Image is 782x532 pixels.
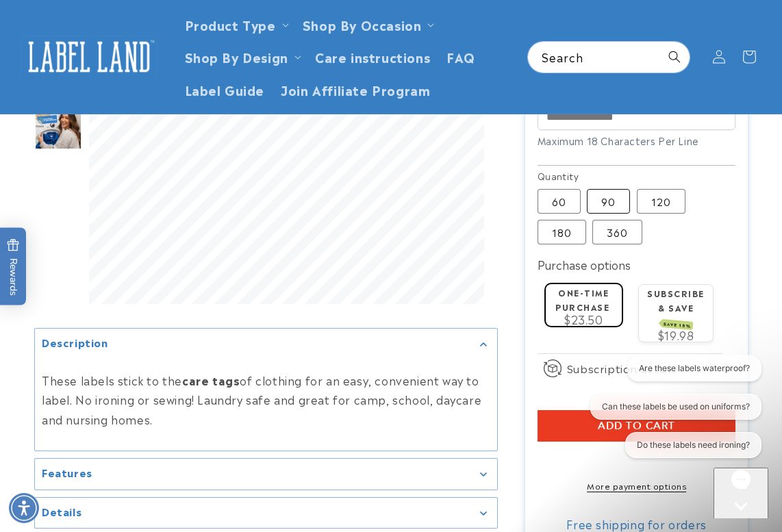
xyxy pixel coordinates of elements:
label: 60 [538,189,581,214]
button: Search [659,42,690,72]
summary: Description [35,329,497,359]
label: 360 [592,220,642,244]
span: Subscription details [567,360,677,377]
iframe: Gorgias live chat conversation starters [579,355,768,470]
label: 90 [587,189,630,214]
a: More payment options [538,479,736,492]
iframe: Sign Up via Text for Offers [11,422,173,464]
summary: Features [35,459,497,490]
span: Care instructions [315,49,430,64]
h2: Features [42,466,92,479]
label: Purchase options [538,256,631,273]
div: Accessibility Menu [9,493,39,523]
a: Join Affiliate Program [273,73,438,105]
span: FAQ [446,49,475,64]
summary: Shop By Design [177,40,307,73]
span: SAVE 15% [661,319,693,330]
a: Shop By Design [185,47,288,66]
a: Label Land [16,30,163,83]
summary: Shop By Occasion [294,8,440,40]
div: Go to slide 6 [34,109,82,157]
summary: Details [35,497,497,528]
span: Rewards [7,238,20,295]
div: Maximum 18 Characters Per Line [538,134,736,148]
h2: Description [42,335,108,349]
span: $19.98 [658,327,694,343]
strong: care tags [182,371,240,388]
span: $23.50 [564,311,603,327]
label: 180 [538,220,586,244]
summary: Product Type [177,8,294,40]
iframe: Gorgias live chat messenger [714,468,768,518]
a: Product Type [185,15,276,34]
button: Add to cart [538,410,736,442]
img: Label Land [21,36,157,78]
a: Label Guide [177,73,273,105]
a: Care instructions [307,40,438,73]
span: Shop By Occasion [303,16,422,32]
label: One-time purchase [555,286,609,313]
span: Join Affiliate Program [281,81,430,97]
img: Stick N' Wear® Labels - Label Land [34,109,82,157]
p: These labels stick to the of clothing for an easy, convenient way to label. No ironing or sewing!... [42,370,490,429]
label: 120 [637,189,685,214]
label: Subscribe & save [647,287,705,329]
legend: Quantity [538,169,580,183]
a: FAQ [438,40,483,73]
span: Label Guide [185,81,265,97]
